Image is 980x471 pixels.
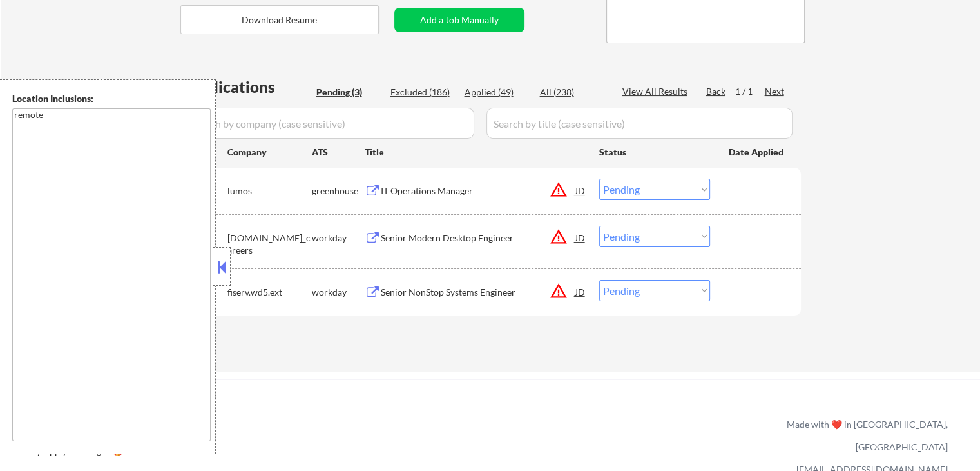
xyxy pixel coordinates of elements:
[550,181,568,199] button: warning_amber
[26,446,155,456] div: Buy ApplyAll as a gift 🎁
[227,286,312,299] div: fiserv.wd5.ext
[312,232,365,245] div: workday
[729,146,785,159] div: Date Applied
[735,85,765,98] div: 1 / 1
[465,86,529,99] div: Applied (49)
[12,92,211,105] div: Location Inclusions:
[540,86,604,99] div: All (238)
[486,108,793,139] input: Search by title (case sensitive)
[312,185,365,197] div: greenhouse
[180,5,379,34] button: Download Resume
[574,280,587,303] div: JD
[316,86,381,99] div: Pending (3)
[381,185,575,197] div: IT Operations Manager
[184,108,474,139] input: Search by company (case sensitive)
[390,86,455,99] div: Excluded (186)
[550,228,568,246] button: warning_amber
[227,232,312,257] div: [DOMAIN_NAME]_careers
[574,226,587,249] div: JD
[574,179,587,202] div: JD
[381,286,575,299] div: Senior NonStop Systems Engineer
[312,146,365,159] div: ATS
[622,85,691,98] div: View All Results
[550,282,568,300] button: warning_amber
[365,146,587,159] div: Title
[26,431,517,445] a: Refer & earn free applications 👯‍♀️
[394,8,524,32] button: Add a Job Manually
[599,140,710,163] div: Status
[782,413,948,458] div: Made with ❤️ in [GEOGRAPHIC_DATA], [GEOGRAPHIC_DATA]
[227,146,312,159] div: Company
[312,286,365,299] div: workday
[381,232,575,245] div: Senior Modern Desktop Engineer
[706,85,727,98] div: Back
[765,85,785,98] div: Next
[184,79,312,95] div: Applications
[227,185,312,197] div: lumos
